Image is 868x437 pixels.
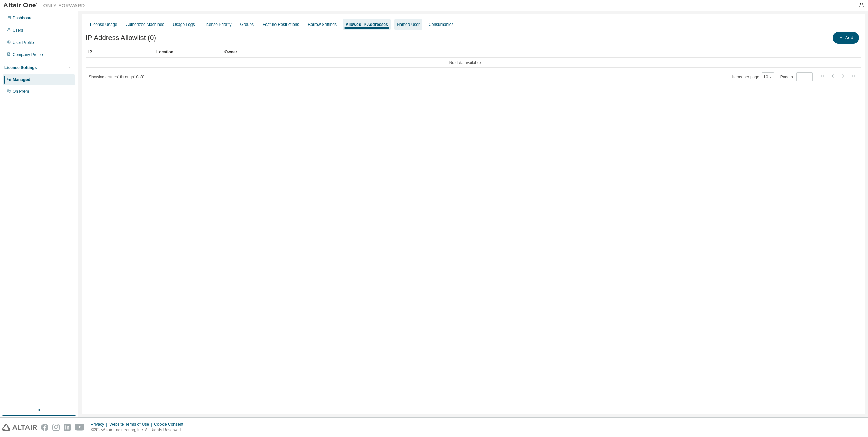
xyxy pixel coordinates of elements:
[86,58,844,68] td: No data available
[91,422,109,427] div: Privacy
[13,40,34,45] div: User Profile
[173,22,195,27] div: Usage Logs
[13,15,33,21] div: Dashboard
[224,47,841,58] div: Owner
[126,22,164,27] div: Authorized Machines
[4,65,37,70] div: License Settings
[397,22,420,27] div: Named User
[833,32,859,44] button: Add
[780,72,813,81] span: Page n.
[109,422,154,427] div: Website Terms of Use
[2,424,37,431] img: altair_logo.svg
[89,75,144,79] span: Showing entries 1 through 10 of 0
[346,22,388,27] div: Allowed IP Addresses
[64,424,71,431] img: linkedin.svg
[13,28,23,33] div: Users
[429,22,453,27] div: Consumables
[75,424,85,431] img: youtube.svg
[240,22,254,27] div: Groups
[86,34,156,42] span: IP Address Allowlist (0)
[732,72,774,81] span: Items per page
[263,22,299,27] div: Feature Restrictions
[88,47,151,58] div: IP
[91,427,187,433] p: © 2025 Altair Engineering, Inc. All Rights Reserved.
[308,22,337,27] div: Borrow Settings
[41,424,48,431] img: facebook.svg
[3,2,88,9] img: Altair One
[204,22,232,27] div: License Priority
[763,74,772,80] button: 10
[52,424,60,431] img: instagram.svg
[156,47,219,58] div: Location
[154,422,187,427] div: Cookie Consent
[13,52,43,58] div: Company Profile
[90,22,117,27] div: License Usage
[13,77,30,82] div: Managed
[13,88,29,94] div: On Prem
